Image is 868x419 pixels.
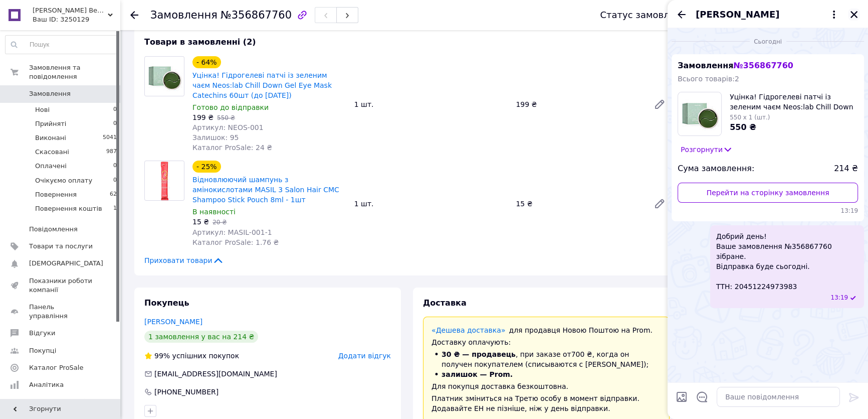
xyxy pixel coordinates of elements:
[29,303,93,321] span: Панель управління
[35,190,77,199] span: Повернення
[29,397,93,415] span: Інструменти веб-майстра та SEO
[29,346,56,355] span: Покупці
[154,352,170,360] span: 99%
[35,162,67,171] span: Оплачені
[113,119,117,128] span: 0
[649,194,670,214] a: Редагувати
[113,162,117,171] span: 0
[35,105,50,114] span: Нові
[512,197,645,211] div: 15 ₴
[29,380,64,389] span: Аналітика
[431,393,661,413] div: Платник зміниться на Третю особу в момент відправки. Додавайте ЕН не пізніше, ніж у день відправки.
[150,9,218,21] span: Замовлення
[730,92,858,112] span: Уцінка! Гідрогелеві патчі із зеленим чаєм Neos:lab Chill Down Gel Eye Mask Catechins 60шт (до [DA...
[130,10,138,20] div: Повернутися назад
[113,105,117,114] span: 0
[29,225,78,234] span: Повідомлення
[442,370,513,378] span: залишок — Prom.
[217,114,235,121] span: 550 ₴
[29,259,103,268] span: [DEMOGRAPHIC_DATA]
[144,255,224,265] span: Приховати товари
[154,370,277,378] span: [EMAIL_ADDRESS][DOMAIN_NAME]
[192,161,221,173] div: - 25%
[192,103,269,111] span: Готово до відправки
[730,114,770,121] span: 550 x 1 (шт.)
[29,276,93,295] span: Показники роботи компанії
[35,204,102,213] span: Повернення коштів
[733,61,793,70] span: № 356867760
[212,219,227,226] span: 20 ₴
[678,183,858,203] a: Перейти на сторінку замовлення
[431,337,661,347] div: Доставку оплачують:
[192,238,279,246] span: Каталог ProSale: 1.76 ₴
[678,75,739,83] span: Всього товарів: 2
[29,89,71,98] span: Замовлення
[144,351,239,361] div: успішних покупок
[431,325,661,335] div: для продавця Новою Поштою на Prom.
[35,176,92,185] span: Очікуємо оплату
[144,298,189,308] span: Покупець
[192,144,272,152] span: Каталог ProSale: 24 ₴
[678,61,793,70] span: Замовлення
[113,176,117,185] span: 0
[423,298,467,308] span: Доставка
[431,381,661,391] div: Для покупця доставка безкоштовна.
[830,294,848,302] span: 13:19 12.08.2025
[153,387,220,397] div: [PHONE_NUMBER]
[192,208,236,216] span: В наявності
[145,161,184,200] img: Відновлюючий шампунь з амінокислотами MASIL 3 Salon Hair CMC Shampoo Stick Pouch 8ml - 1шт
[192,56,221,68] div: - 64%
[350,97,512,111] div: 1 шт.
[678,92,721,135] img: 4679535516_w100_h100_utsinka-gidrogelevi-patchi.jpg
[29,63,120,81] span: Замовлення та повідомлення
[192,228,272,236] span: Артикул: MASIL-001-1
[512,97,645,111] div: 199 ₴
[110,190,117,199] span: 62
[144,318,202,326] a: [PERSON_NAME]
[144,37,256,47] span: Товари в замовленні (2)
[600,10,692,20] div: Статус замовлення
[29,363,83,372] span: Каталог ProSale
[192,133,239,142] span: Залишок: 95
[431,349,661,369] li: , при заказе от 700 ₴ , когда он получен покупателем (списываются с [PERSON_NAME]);
[848,9,860,21] button: Закрити
[192,71,332,99] a: Уцінка! Гідрогелеві патчі із зеленим чаєм Neos:lab Chill Down Gel Eye Mask Catechins 60шт (до [DA...
[29,242,93,251] span: Товари та послуги
[221,9,292,21] span: №356867760
[35,119,66,128] span: Прийняті
[716,231,858,292] span: Добрий день! Ваше замовлення №356867760 зібране. Відправка буде сьогодні. ТТН: 20451224973983
[678,207,858,215] span: 13:19 12.08.2025
[29,329,55,338] span: Відгуки
[834,163,858,175] span: 214 ₴
[33,6,108,15] span: Cutie Beauty
[103,133,117,143] span: 5041
[442,350,516,358] span: 30 ₴ — продавець
[750,38,786,46] span: Сьогодні
[678,163,754,175] span: Сума замовлення:
[192,218,209,226] span: 15 ₴
[6,36,117,54] input: Пошук
[192,123,264,131] span: Артикул: NEOS-001
[113,204,117,213] span: 1
[35,133,66,143] span: Виконані
[35,148,69,157] span: Скасовані
[338,352,391,360] span: Додати відгук
[192,176,339,204] a: Відновлюючий шампунь з амінокислотами MASIL 3 Salon Hair CMC Shampoo Stick Pouch 8ml - 1шт
[730,122,756,132] span: 550 ₴
[192,113,213,121] span: 199 ₴
[33,15,120,24] div: Ваш ID: 3250129
[649,94,670,114] a: Редагувати
[696,8,840,21] button: [PERSON_NAME]
[350,197,512,211] div: 1 шт.
[672,36,864,46] div: 12.08.2025
[144,331,258,343] div: 1 замовлення у вас на 214 ₴
[106,148,117,157] span: 987
[676,9,688,21] button: Назад
[431,326,505,334] a: «Дешева доставка»
[696,8,779,21] span: [PERSON_NAME]
[145,57,184,96] img: Уцінка! Гідрогелеві патчі із зеленим чаєм Neos:lab Chill Down Gel Eye Mask Catechins 60шт (до 02....
[696,390,709,403] button: Відкрити шаблони відповідей
[678,144,736,155] button: Розгорнути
